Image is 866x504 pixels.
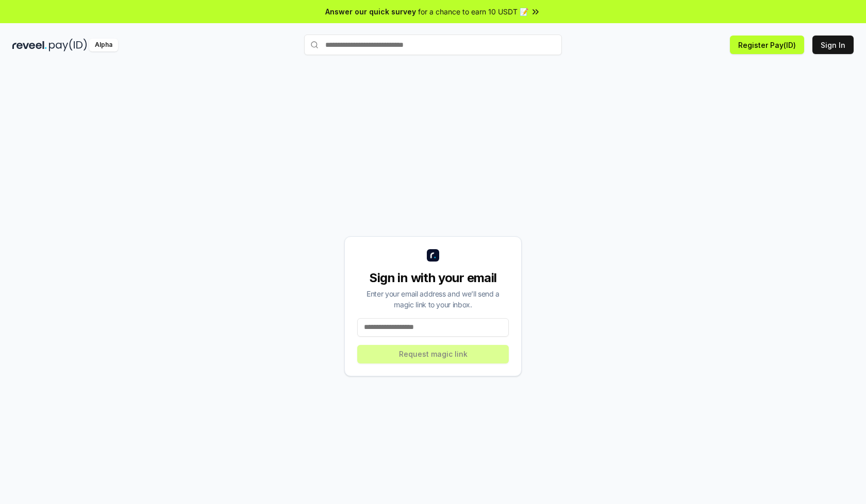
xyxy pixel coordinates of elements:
img: reveel_dark [12,39,47,51]
button: Register Pay(ID) [730,36,804,54]
span: Answer our quick survey [325,6,416,17]
div: Enter your email address and we’ll send a magic link to your inbox. [357,288,509,310]
img: logo_small [427,249,439,262]
span: for a chance to earn 10 USDT 📝 [418,6,528,17]
button: Sign In [812,36,854,54]
img: pay_id [49,39,87,51]
div: Alpha [89,39,118,51]
div: Sign in with your email [357,270,509,286]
